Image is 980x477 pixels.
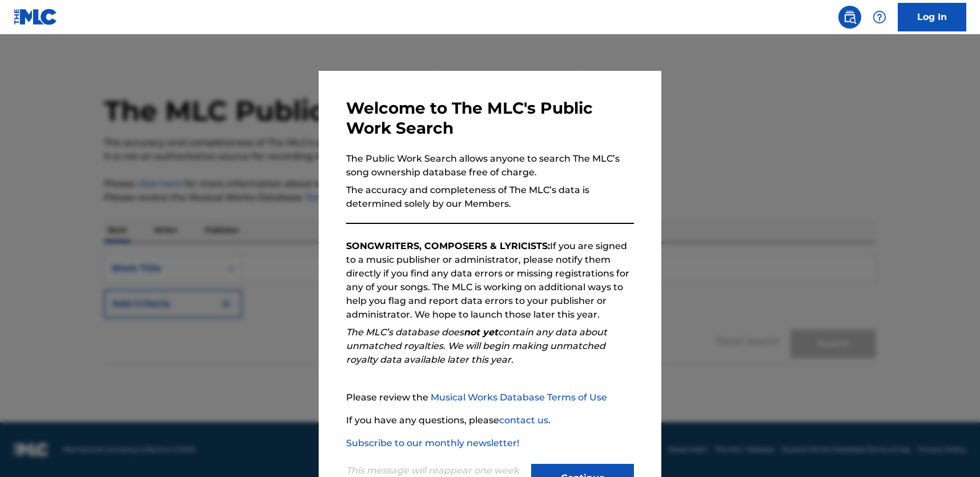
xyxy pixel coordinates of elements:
[346,391,634,404] p: Please review the
[346,152,634,179] p: The Public Work Search allows anyone to search The MLC’s song ownership database free of charge.
[346,414,634,427] p: If you have any questions, please .
[868,6,891,29] div: Help
[346,98,634,138] h3: Welcome to The MLC's Public Work Search
[838,6,861,29] a: Public Search
[346,327,607,365] em: The MLC’s database does contain any data about unmatched royalties. We will begin making unmatche...
[898,3,966,31] a: Log In
[346,183,634,211] p: The accuracy and completeness of The MLC’s data is determined solely by our Members.
[499,415,548,426] a: contact us
[923,422,980,477] iframe: Chat Widget
[14,9,58,25] img: MLC Logo
[431,392,607,403] a: Musical Works Database Terms of Use
[843,10,857,24] img: search
[873,10,886,24] img: help
[346,239,634,322] p: If you are signed to a music publisher or administrator, please notify them directly if you find ...
[346,240,550,251] strong: SONGWRITERS, COMPOSERS & LYRICISTS:
[346,438,519,448] a: Subscribe to our monthly newsletter!
[464,327,498,338] strong: not yet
